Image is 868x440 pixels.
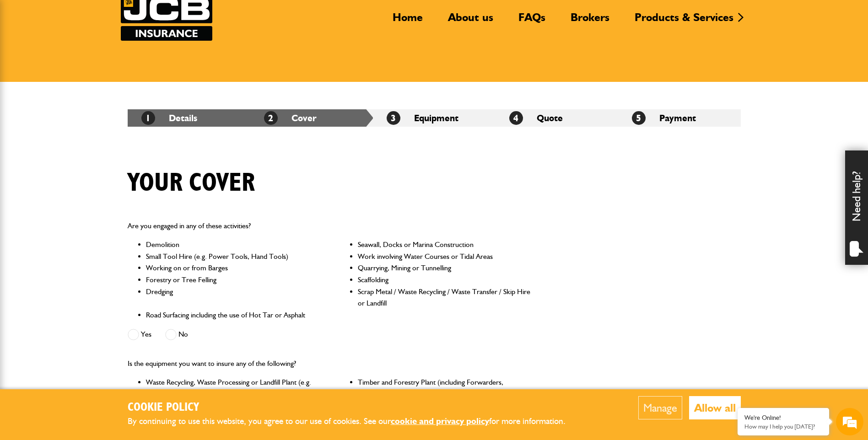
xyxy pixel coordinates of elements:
li: Scrap Metal / Waste Recycling / Waste Transfer / Skip Hire or Landfill [358,286,531,309]
li: Forestry or Tree Felling [146,274,319,286]
p: Is the equipment you want to insure any of the following? [128,358,532,370]
li: Work involving Water Courses or Tidal Areas [358,251,531,263]
li: Scaffolding [358,274,531,286]
li: Road Surfacing including the use of Hot Tar or Asphalt [146,309,319,321]
a: 1Details [141,113,197,123]
div: Need help? [845,150,868,265]
span: 3 [387,111,400,125]
p: How may I help you today? [744,423,822,430]
li: Quote [496,109,618,127]
a: cookie and privacy policy [391,416,489,426]
span: 5 [632,111,646,125]
label: Yes [128,329,151,340]
li: Payment [618,109,741,127]
div: We're Online! [744,414,822,422]
span: 4 [509,111,523,125]
a: Products & Services [628,11,740,32]
li: Dredging [146,286,319,309]
h1: Your cover [128,168,255,199]
a: About us [441,11,500,32]
p: By continuing to use this website, you agree to our use of cookies. See our for more information. [128,414,581,429]
button: Manage [638,396,682,419]
li: Cover [250,109,373,127]
a: Brokers [564,11,616,32]
label: No [165,329,188,340]
button: Allow all [689,396,741,419]
span: 2 [264,111,278,125]
li: Waste Recycling, Waste Processing or Landfill Plant (e.g. Shredders, Chippers, Graders, Crushers,... [146,376,319,412]
p: Are you engaged in any of these activities? [128,220,532,232]
span: 1 [141,111,155,125]
li: Small Tool Hire (e.g. Power Tools, Hand Tools) [146,251,319,263]
a: FAQs [512,11,552,32]
a: Home [386,11,430,32]
li: Working on or from Barges [146,262,319,274]
li: Seawall, Docks or Marina Construction [358,239,531,251]
li: Timber and Forestry Plant (including Forwarders, Harvesters, Chippers and Shredders) [358,376,531,412]
li: Equipment [373,109,496,127]
h2: Cookie Policy [128,401,581,415]
li: Demolition [146,239,319,251]
li: Quarrying, Mining or Tunnelling [358,262,531,274]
